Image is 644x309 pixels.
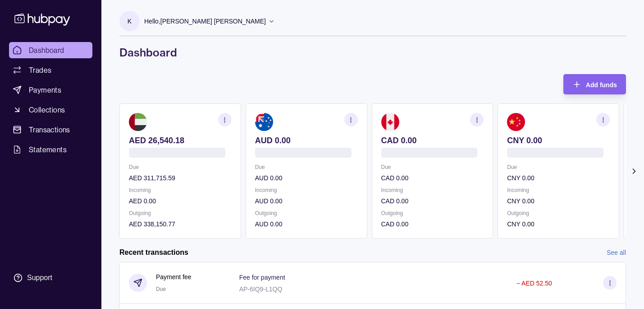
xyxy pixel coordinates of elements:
p: AUD 0.00 [255,173,358,183]
span: Collections [29,104,65,115]
p: Fee for payment [239,274,285,281]
p: AED 311,715.59 [129,173,232,183]
img: au [255,113,273,131]
a: See all [607,248,626,257]
span: Dashboard [29,45,64,56]
p: Incoming [381,185,484,195]
span: Due [156,286,166,292]
span: Payments [29,84,61,95]
p: Incoming [129,185,232,195]
p: CAD 0.00 [381,136,484,145]
p: CAD 0.00 [381,196,484,206]
h1: Dashboard [119,45,626,60]
a: Dashboard [9,42,92,58]
p: Incoming [507,185,610,195]
p: Payment fee [156,272,192,282]
p: CNY 0.00 [507,196,610,206]
div: Support [27,273,52,283]
p: AUD 0.00 [255,136,358,145]
p: AED 26,540.18 [129,136,232,145]
p: Incoming [255,185,358,195]
a: Transactions [9,122,92,138]
a: Statements [9,141,92,158]
span: Trades [29,65,51,75]
p: − AED 52.50 [516,280,552,287]
a: Trades [9,62,92,78]
p: AP-6IQ9-L1QQ [239,286,283,293]
p: AUD 0.00 [255,219,358,229]
img: ca [381,113,399,131]
p: AED 0.00 [129,196,232,206]
a: Support [9,268,92,287]
p: CNY 0.00 [507,219,610,229]
p: AUD 0.00 [255,196,358,206]
p: Due [255,162,358,172]
img: ae [129,113,147,131]
p: Outgoing [255,208,358,218]
a: Payments [9,82,92,98]
span: Statements [29,144,67,155]
p: K [128,16,132,26]
p: CNY 0.00 [507,136,610,145]
p: CAD 0.00 [381,173,484,183]
p: Due [381,162,484,172]
img: cn [507,113,525,131]
p: Due [129,162,232,172]
p: Outgoing [129,208,232,218]
p: CNY 0.00 [507,173,610,183]
p: Outgoing [381,208,484,218]
a: Collections [9,102,92,118]
span: Add funds [586,81,617,89]
h2: Recent transactions [119,248,188,257]
p: AED 338,150.77 [129,219,232,229]
span: Transactions [29,124,70,135]
button: Add funds [563,74,626,94]
p: Outgoing [507,208,610,218]
p: Hello, [PERSON_NAME] [PERSON_NAME] [144,16,266,26]
p: CAD 0.00 [381,219,484,229]
p: Due [507,162,610,172]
